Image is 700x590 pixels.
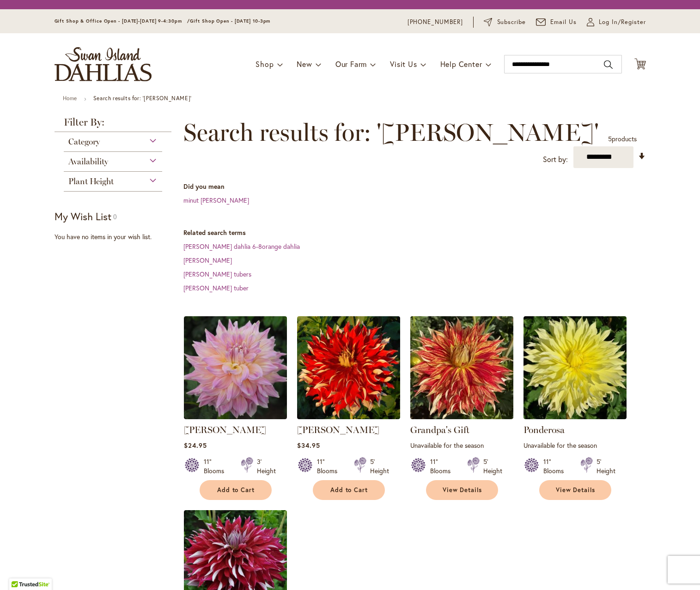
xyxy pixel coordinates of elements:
p: Unavailable for the season [523,441,627,450]
span: Plant Height [68,176,114,187]
div: 11" Blooms [543,457,569,476]
a: [PERSON_NAME] dahlia 6-8orange dahlia [183,242,300,251]
span: View Details [556,486,596,494]
span: Add to Cart [217,486,255,494]
a: View Details [426,480,498,500]
span: New [297,59,312,69]
dt: Did you mean [183,182,646,191]
strong: Filter By: [55,117,172,132]
label: Sort by: [543,151,568,168]
p: Unavailable for the season [410,441,513,450]
a: minut [PERSON_NAME] [183,196,249,205]
span: Add to Cart [330,486,368,494]
a: Email Us [536,18,577,27]
button: Search [604,57,612,72]
a: Home [63,95,77,102]
img: Mingus Philip Sr [184,316,287,419]
span: View Details [443,486,482,494]
span: Our Farm [335,59,367,69]
span: Availability [68,157,108,167]
span: Log In/Register [599,18,646,27]
img: Ponderosa [523,316,627,419]
div: 5' Height [483,457,502,476]
button: Add to Cart [313,480,385,500]
span: Visit Us [390,59,417,69]
span: Gift Shop Open - [DATE] 10-3pm [190,18,270,24]
a: store logo [55,47,152,81]
a: View Details [539,480,611,500]
img: Nick Sr [297,316,400,419]
div: 11" Blooms [317,457,343,476]
div: 11" Blooms [204,457,230,476]
a: [PHONE_NUMBER] [408,18,463,27]
a: Ponderosa [523,412,627,421]
span: Subscribe [497,18,526,27]
a: Ponderosa [523,424,565,435]
span: Gift Shop & Office Open - [DATE]-[DATE] 9-4:30pm / [55,18,190,24]
strong: My Wish List [55,210,111,223]
span: $34.95 [297,441,320,450]
span: Search results for: '[PERSON_NAME]' [183,119,599,146]
span: Help Center [440,59,482,69]
div: You have no items in your wish list. [55,232,178,241]
div: 5' Height [597,457,615,476]
a: [PERSON_NAME] tubers [183,270,251,278]
a: Grandpa's Gift [410,412,513,421]
div: 3' Height [257,457,276,476]
a: Log In/Register [587,18,646,27]
span: Shop [256,59,274,69]
span: 5 [608,134,612,143]
a: [PERSON_NAME] tuber [183,283,249,292]
a: Subscribe [484,18,526,27]
img: Grandpa's Gift [410,316,513,419]
a: [PERSON_NAME] [297,424,379,435]
button: Add to Cart [200,480,272,500]
a: [PERSON_NAME] [184,424,266,435]
a: Grandpa's Gift [410,424,469,435]
span: Category [68,137,100,147]
span: Email Us [550,18,577,27]
a: Nick Sr [297,412,400,421]
a: [PERSON_NAME] [183,256,232,265]
span: $24.95 [184,441,207,450]
div: 5' Height [370,457,389,476]
div: 11" Blooms [430,457,456,476]
p: products [608,132,637,146]
a: Mingus Philip Sr [184,412,287,421]
dt: Related search terms [183,228,646,237]
strong: Search results for: '[PERSON_NAME]' [93,95,192,102]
